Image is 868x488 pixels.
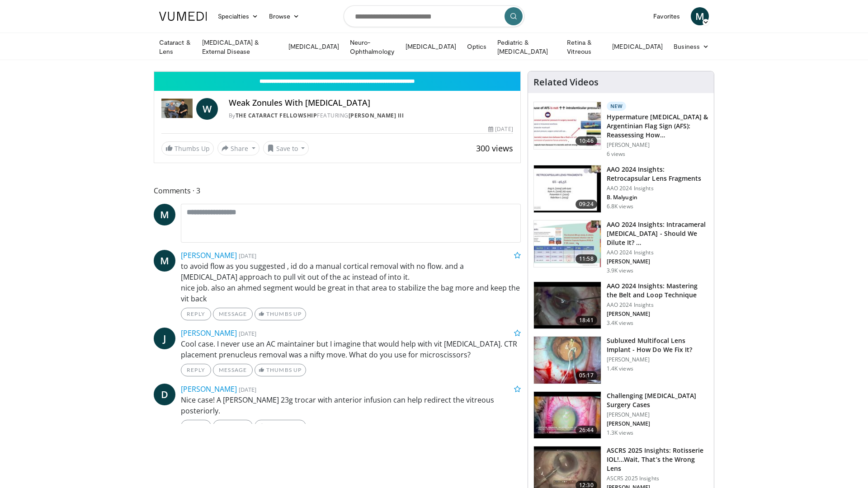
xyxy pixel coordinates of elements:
[607,141,708,149] p: [PERSON_NAME]
[607,267,633,274] p: 3.9K views
[561,38,607,56] a: Retina & Vitreous
[691,7,709,25] a: M
[488,125,513,133] div: [DATE]
[181,328,237,338] a: [PERSON_NAME]
[344,5,524,27] input: Search topics, interventions
[534,282,601,329] img: 22a3a3a3-03de-4b31-bd81-a17540334f4a.150x105_q85_crop-smart_upscale.jpg
[181,394,521,416] p: Nice case! A [PERSON_NAME] 23g trocar with anterior infusion can help redirect the vitreous poste...
[154,328,175,349] a: J
[161,141,214,155] a: Thumbs Up
[181,338,521,360] p: Cool case. I never use an AC maintainer but I imagine that would help with vit [MEDICAL_DATA]. CT...
[239,329,256,338] small: [DATE]
[533,165,708,213] a: 09:24 AAO 2024 Insights: Retrocapsular Lens Fragments AAO 2024 Insights B. Malyugin 6.8K views
[492,38,561,56] a: Pediatric & [MEDICAL_DATA]
[476,143,513,154] span: 300 views
[576,371,597,380] span: 05:17
[576,200,597,209] span: 09:24
[533,220,708,274] a: 11:58 AAO 2024 Insights: Intracameral [MEDICAL_DATA] - Should We Dilute It? … AAO 2024 Insights [...
[607,446,708,473] h3: ASCRS 2025 Insights: Rotisserie IOL!…Wait, That’s the Wrong Lens
[534,102,601,149] img: 40c8dcf9-ac14-45af-8571-bda4a5b229bd.150x105_q85_crop-smart_upscale.jpg
[349,112,404,119] a: [PERSON_NAME] Iii
[255,308,306,320] a: Thumbs Up
[533,102,708,158] a: 10:46 New Hypermature [MEDICAL_DATA] & Argentinian Flag Sign (AFS): Reassessing How… [PERSON_NAME...
[344,38,400,56] a: Neuro-Ophthalmology
[607,249,708,256] p: AAO 2024 Insights
[181,261,521,304] p: to avoid flow as you suggested , id do a manual cortical removal with no flow. and a [MEDICAL_DAT...
[607,301,708,309] p: AAO 2024 Insights
[607,194,708,201] p: B. Malyugin
[607,185,708,192] p: AAO 2024 Insights
[534,392,601,439] img: 05a6f048-9eed-46a7-93e1-844e43fc910c.150x105_q85_crop-smart_upscale.jpg
[229,98,513,108] h4: Weak Zonules With [MEDICAL_DATA]
[607,282,708,300] h3: AAO 2024 Insights: Mastering the Belt and Loop Technique
[533,77,599,88] h4: Related Videos
[154,185,521,197] span: Comments 3
[264,7,305,25] a: Browse
[181,308,211,320] a: Reply
[154,204,175,225] a: M
[607,429,633,436] p: 1.3K views
[229,112,513,120] div: By FEATURING
[217,141,259,155] button: Share
[607,113,708,140] h3: Hypermature [MEDICAL_DATA] & Argentinian Flag Sign (AFS): Reassessing How…
[668,38,714,56] a: Business
[534,221,601,267] img: de733f49-b136-4bdc-9e00-4021288efeb7.150x105_q85_crop-smart_upscale.jpg
[255,420,306,432] a: Thumbs Up
[161,98,193,120] img: The Cataract Fellowship
[239,252,256,260] small: [DATE]
[534,337,601,384] img: 3fc25be6-574f-41c0-96b9-b0d00904b018.150x105_q85_crop-smart_upscale.jpg
[213,308,253,320] a: Message
[607,310,708,318] p: [PERSON_NAME]
[607,365,633,372] p: 1.4K views
[181,420,211,432] a: Reply
[607,336,708,354] h3: Subluxed Multifocal Lens Implant - How Do We Fix It?
[283,38,344,56] a: [MEDICAL_DATA]
[181,364,211,376] a: Reply
[607,420,708,427] p: [PERSON_NAME]
[607,258,708,265] p: [PERSON_NAME]
[607,102,627,111] p: New
[255,364,306,376] a: Thumbs Up
[607,411,708,418] p: [PERSON_NAME]
[159,12,207,21] img: VuMedi Logo
[607,150,626,158] p: 6 views
[212,7,264,25] a: Specialties
[154,250,175,272] a: M
[263,141,309,155] button: Save to
[197,38,283,56] a: [MEDICAL_DATA] & External Disease
[533,282,708,329] a: 18:41 AAO 2024 Insights: Mastering the Belt and Loop Technique AAO 2024 Insights [PERSON_NAME] 3....
[533,336,708,384] a: 05:17 Subluxed Multifocal Lens Implant - How Do We Fix It? [PERSON_NAME] 1.4K views
[648,7,685,25] a: Favorites
[462,38,492,56] a: Optics
[400,38,462,56] a: [MEDICAL_DATA]
[607,203,633,210] p: 6.8K views
[607,220,708,247] h3: AAO 2024 Insights: Intracameral [MEDICAL_DATA] - Should We Dilute It? …
[196,98,218,120] a: W
[607,319,633,327] p: 3.4K views
[154,38,197,56] a: Cataract & Lens
[533,391,708,439] a: 26:44 Challenging [MEDICAL_DATA] Surgery Cases [PERSON_NAME] [PERSON_NAME] 1.3K views
[607,391,708,409] h3: Challenging [MEDICAL_DATA] Surgery Cases
[236,112,317,119] a: The Cataract Fellowship
[576,254,597,263] span: 11:58
[576,426,597,435] span: 26:44
[213,420,253,432] a: Message
[181,250,237,260] a: [PERSON_NAME]
[213,364,253,376] a: Message
[576,316,597,325] span: 18:41
[607,475,708,482] p: ASCRS 2025 Insights
[607,165,708,183] h3: AAO 2024 Insights: Retrocapsular Lens Fragments
[534,165,601,212] img: 01f52a5c-6a53-4eb2-8a1d-dad0d168ea80.150x105_q85_crop-smart_upscale.jpg
[607,38,668,56] a: [MEDICAL_DATA]
[181,384,237,394] a: [PERSON_NAME]
[607,356,708,363] p: [PERSON_NAME]
[154,384,175,405] a: D
[576,136,597,145] span: 10:46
